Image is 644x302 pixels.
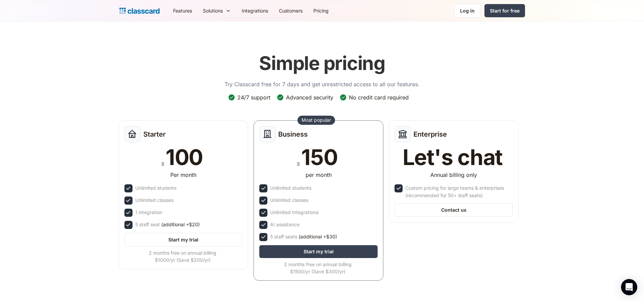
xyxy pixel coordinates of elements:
[135,209,162,216] div: 1 integration
[168,3,197,18] a: Features
[273,3,308,18] a: Customers
[621,279,637,295] div: Open Intercom Messenger
[297,160,300,168] div: $
[403,146,503,168] div: Let's chat
[203,7,223,14] div: Solutions
[270,221,300,228] div: AI assistance
[124,249,241,263] div: 2 months free on annual billing $1000/yr (Save $200/yr)
[236,3,273,18] a: Integrations
[124,233,243,247] a: Start my trial
[430,171,477,179] div: Annual billing only
[302,117,331,123] div: Most popular
[460,7,475,14] div: Log in
[286,94,333,101] div: Advanced security
[259,245,378,258] a: Start my trial
[161,221,200,228] span: (additional +$20)
[270,184,311,192] div: Unlimited students
[395,203,513,217] a: Contact us
[270,196,308,204] div: Unlimited classes
[143,130,166,138] h2: Starter
[405,184,511,199] div: Custom pricing for large teams & enterprises (recommended for 50+ staff seats)
[237,94,270,101] div: 24/7 support
[135,196,173,204] div: Unlimited classes
[197,3,236,18] div: Solutions
[135,184,176,192] div: Unlimited students
[306,171,332,179] div: per month
[270,233,337,240] div: 5 staff seats
[301,146,337,168] div: 150
[270,209,318,216] div: Unlimited Integrations
[259,52,385,75] h1: Simple pricing
[349,94,409,101] div: No credit card required
[161,160,164,168] div: $
[170,171,196,179] div: Per month
[490,7,520,14] div: Start for free
[454,4,480,18] a: Log in
[166,146,203,168] div: 100
[299,233,337,240] span: (additional +$30)
[308,3,334,18] a: Pricing
[135,221,200,228] div: 5 staff seat
[278,130,308,138] h2: Business
[484,4,525,17] a: Start for free
[119,6,160,16] a: home
[413,130,447,138] h2: Enterprise
[259,261,376,275] div: 2 months free on annual billing $1500/yr (Save $300/yr)
[224,80,420,88] p: Try Classcard free for 7 days and get unrestricted access to all our features.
